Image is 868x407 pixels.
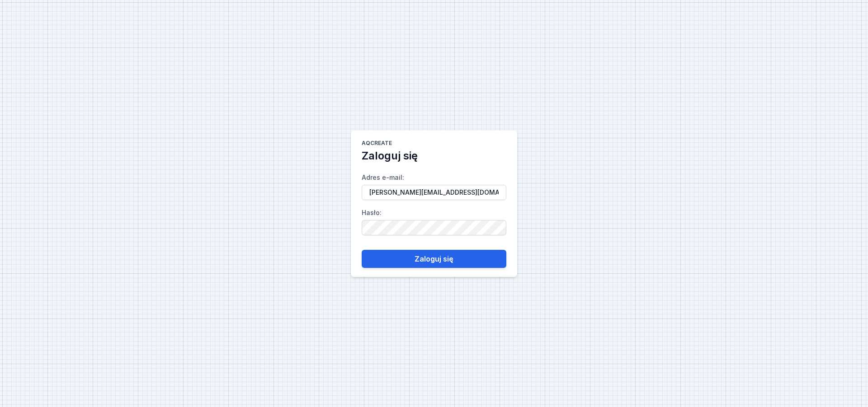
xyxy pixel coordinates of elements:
[362,149,418,163] h2: Zaloguj się
[362,206,506,235] label: Hasło :
[362,220,506,235] input: Hasło:
[362,170,506,200] label: Adres e-mail :
[362,185,506,200] input: Adres e-mail:
[362,140,392,149] h1: AQcreate
[362,250,506,268] button: Zaloguj się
